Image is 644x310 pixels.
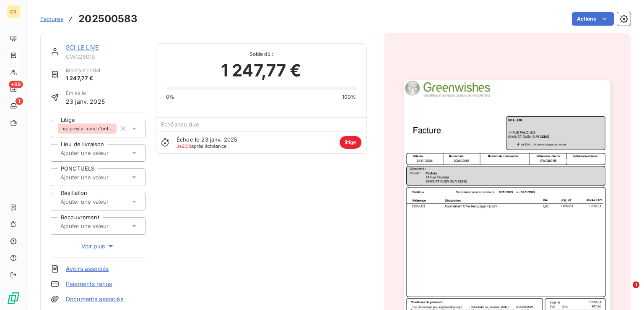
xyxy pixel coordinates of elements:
input: Ajouter une valeur [60,173,144,181]
div: GR [7,5,20,18]
span: Factures [40,16,63,22]
span: litige [340,136,361,149]
span: Solde dû : [166,50,356,58]
span: 1 [16,97,23,105]
a: Paiements reçus [66,280,112,288]
input: Ajouter une valeur [60,198,144,205]
span: GW02801B [66,53,145,60]
button: Actions [572,12,614,26]
span: Les prestations n'ont pas eu lieu. Contrat non signé [60,126,114,131]
span: 1 [633,281,639,288]
a: SCI LE LIVE [66,44,99,51]
span: Voir plus [81,242,115,250]
span: Émise le [66,89,105,97]
span: Montant initial [66,67,100,74]
span: 1 247,77 € [66,74,100,83]
input: Ajouter une valeur [60,149,144,157]
img: Logo LeanPay [7,292,20,305]
button: Voir plus [51,242,145,251]
a: Factures [40,15,63,23]
iframe: Intercom live chat [615,281,636,302]
span: +99 [9,81,23,88]
span: Échue le 23 janv. 2025 [177,136,237,143]
span: J+230 [177,143,191,149]
span: 0% [166,93,174,101]
input: Ajouter une valeur [60,222,144,230]
a: Documents associés [66,295,123,303]
span: Échéance due [161,121,199,128]
h3: 202500583 [78,11,138,26]
a: Avoirs associés [66,265,109,273]
span: 1 247,77 € [221,58,301,83]
span: 100% [342,93,356,101]
span: après échéance [177,144,226,149]
span: 23 janv. 2025 [66,97,105,106]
